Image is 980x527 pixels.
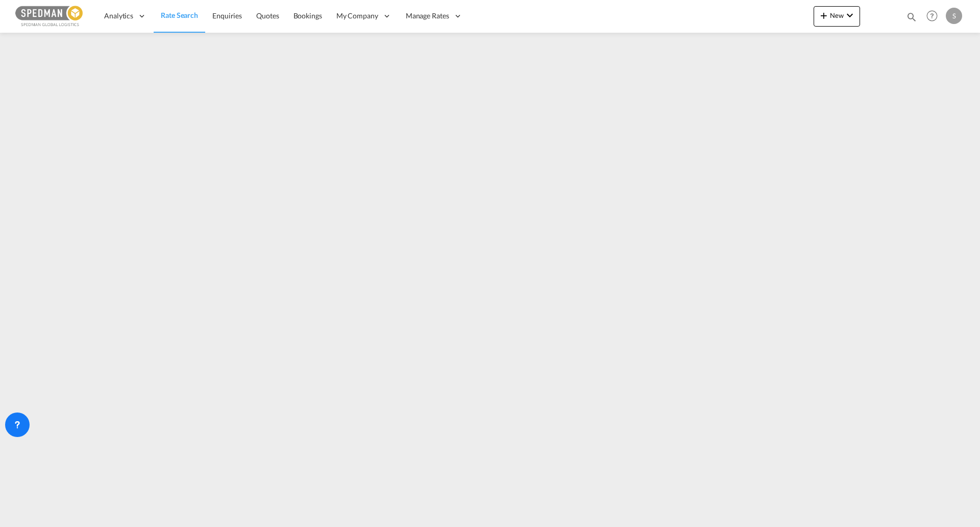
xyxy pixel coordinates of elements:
[923,7,946,26] div: Help
[104,11,133,21] span: Analytics
[336,11,378,21] span: My Company
[256,11,279,20] span: Quotes
[923,7,941,25] span: Help
[906,11,917,27] div: icon-magnify
[8,473,43,512] iframe: Chat
[844,9,856,21] md-icon: icon-chevron-down
[212,11,242,20] span: Enquiries
[814,6,860,27] button: icon-plus 400-fgNewicon-chevron-down
[946,8,962,24] div: S
[818,9,830,21] md-icon: icon-plus 400-fg
[818,11,856,19] span: New
[906,11,917,22] md-icon: icon-magnify
[406,11,449,21] span: Manage Rates
[15,5,84,28] img: c12ca350ff1b11efb6b291369744d907.png
[161,11,198,19] span: Rate Search
[293,11,322,20] span: Bookings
